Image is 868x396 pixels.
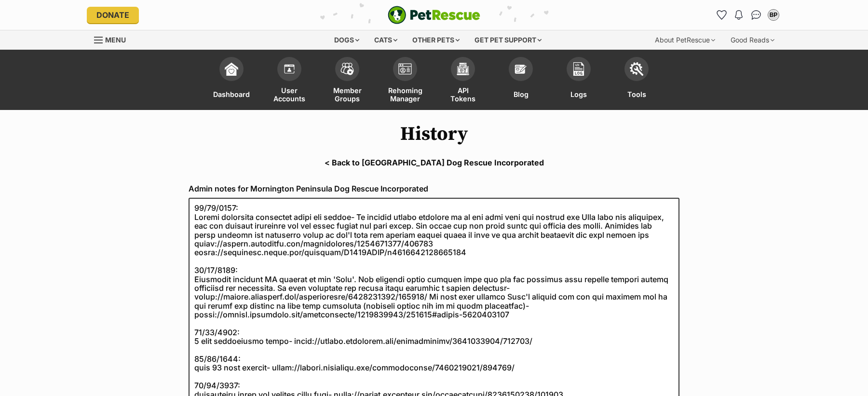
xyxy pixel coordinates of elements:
[213,86,250,103] span: Dashboard
[550,52,608,110] a: Logs
[735,10,743,20] img: notifications-46538b983faf8c2785f20acdc204bb7945ddae34d4c08c2a6579f10ce5e182be.svg
[398,63,412,75] img: group-profile-icon-3fa3cf56718a62981997c0bc7e787c4b2cf8bcc04b72c1350f741eb67cf2f40e.svg
[105,36,126,44] span: Menu
[751,10,761,20] img: chat-41dd97257d64d25036548639549fe6c8038ab92f7586957e7f3b1b290dea8141.svg
[769,10,778,20] div: BP
[514,86,529,103] span: Blog
[492,52,550,110] a: Blog
[648,30,722,50] div: About PetRescue
[318,52,376,110] a: Member Groups
[283,62,296,76] img: members-icon-d6bcda0bfb97e5ba05b48644448dc2971f67d37433e5abca221da40c41542bd5.svg
[714,7,781,23] ul: Account quick links
[406,30,466,50] div: Other pets
[766,7,781,23] button: My account
[189,184,679,193] label: Admin notes for Mornington Peninsula Dog Rescue Incorporated
[724,30,781,50] div: Good Reads
[87,7,139,23] a: Donate
[327,30,366,50] div: Dogs
[627,86,646,103] span: Tools
[608,52,665,110] a: Tools
[225,62,238,76] img: dashboard-icon-eb2f2d2d3e046f16d808141f083e7271f6b2e854fb5c12c21221c1fb7104beca.svg
[388,86,422,103] span: Rehoming Manager
[572,62,585,76] img: logs-icon-5bf4c29380941ae54b88474b1138927238aebebbc450bc62c8517511492d5a22.svg
[367,30,404,50] div: Cats
[260,52,318,110] a: User Accounts
[630,62,643,76] img: tools-icon-677f8b7d46040df57c17cb185196fc8e01b2b03676c49af7ba82c462532e62ee.svg
[203,52,260,110] a: Dashboard
[570,86,587,103] span: Logs
[731,7,746,23] button: Notifications
[434,52,492,110] a: API Tokens
[340,63,354,75] img: team-members-icon-5396bd8760b3fe7c0b43da4ab00e1e3bb1a5d9ba89233759b79545d2d3fc5d0d.svg
[388,6,480,24] a: PetRescue
[94,30,133,48] a: Menu
[376,52,434,110] a: Rehoming Manager
[446,86,480,103] span: API Tokens
[330,86,364,103] span: Member Groups
[388,6,480,24] img: logo-e224e6f780fb5917bec1dbf3a21bbac754714ae5b6737aabdf751b685950b380.svg
[456,62,470,76] img: api-icon-849e3a9e6f871e3acf1f60245d25b4cd0aad652aa5f5372336901a6a67317bd8.svg
[714,7,729,23] a: Favourites
[748,7,764,23] a: Conversations
[468,30,548,50] div: Get pet support
[514,62,528,76] img: blogs-icon-e71fceff818bbaa76155c998696f2ea9b8fc06abc828b24f45ee82a475c2fd99.svg
[272,86,306,103] span: User Accounts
